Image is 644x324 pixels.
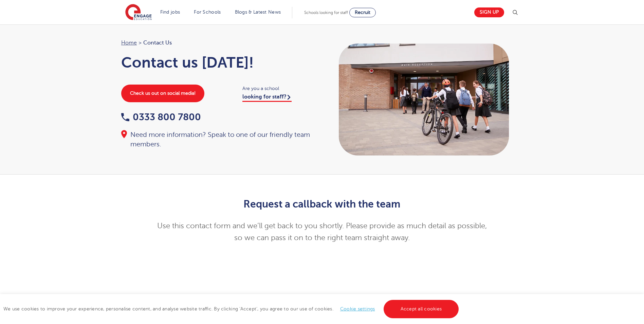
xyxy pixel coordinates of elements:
[242,94,292,102] a: looking for staff?
[384,300,459,318] a: Accept all cookies
[121,112,201,122] a: 0333 800 7800
[194,10,221,15] a: For Schools
[121,38,315,47] nav: breadcrumb
[304,10,348,15] span: Schools looking for staff
[474,7,504,17] a: Sign up
[121,40,137,46] a: Home
[121,54,315,71] h1: Contact us [DATE]!
[125,4,152,21] img: Engage Education
[160,10,180,15] a: Find jobs
[340,306,375,311] a: Cookie settings
[242,85,315,92] span: Are you a school
[121,85,204,102] a: Check us out on social media!
[143,38,172,47] span: Contact Us
[349,8,376,17] a: Recruit
[355,10,370,15] span: Recruit
[235,10,281,15] a: Blogs & Latest News
[139,40,142,46] span: >
[3,306,460,311] span: We use cookies to improve your experience, personalise content, and analyse website traffic. By c...
[121,130,315,149] div: Need more information? Speak to one of our friendly team members.
[157,222,487,242] span: Use this contact form and we’ll get back to you shortly. Please provide as much detail as possibl...
[155,198,489,210] h2: Request a callback with the team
